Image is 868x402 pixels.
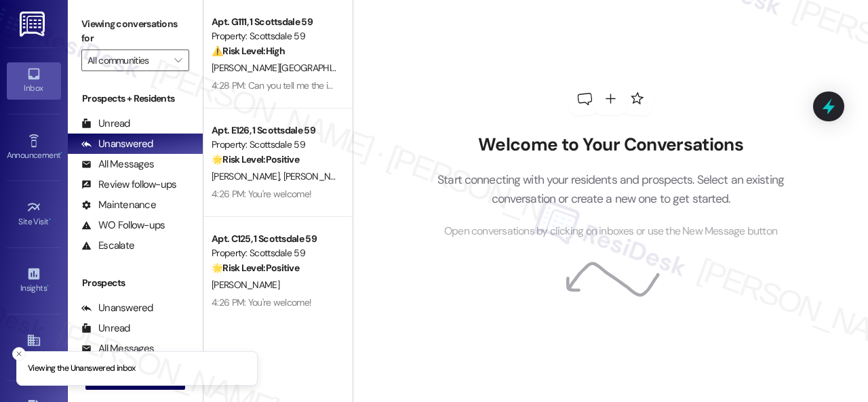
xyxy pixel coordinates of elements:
span: Open conversations by clicking on inboxes or use the New Message button [444,223,777,240]
div: 4:26 PM: You're welcome! [212,188,311,200]
label: Viewing conversations for [81,14,189,49]
p: Start connecting with your residents and prospects. Select an existing conversation or create a n... [417,170,805,209]
div: 4:26 PM: You're welcome! [212,296,311,308]
span: [PERSON_NAME][GEOGRAPHIC_DATA] [212,62,366,74]
span: [PERSON_NAME] [283,170,351,182]
i:  [174,55,182,66]
div: Unanswered [81,137,153,151]
strong: ⚠️ Risk Level: High [212,45,285,57]
strong: 🌟 Risk Level: Positive [212,153,299,165]
div: All Messages [81,157,154,172]
span: • [49,215,51,224]
img: ResiDesk Logo [20,12,47,37]
a: Buildings [7,329,61,365]
div: Apt. G111, 1 Scottsdale 59 [212,15,337,29]
div: Prospects [68,276,203,290]
div: Unread [81,117,130,131]
a: Insights • [7,262,61,299]
span: • [47,281,49,291]
input: All communities [87,49,167,71]
div: Apt. E126, 1 Scottsdale 59 [212,123,337,138]
strong: 🌟 Risk Level: Positive [212,262,299,274]
button: Close toast [12,347,26,361]
div: Unanswered [81,301,153,315]
span: • [60,148,62,158]
h2: Welcome to Your Conversations [417,134,805,156]
p: Viewing the Unanswered inbox [28,363,136,375]
div: Unread [81,321,130,336]
a: Inbox [7,62,61,99]
span: [PERSON_NAME] [212,279,279,291]
div: Prospects + Residents [68,92,203,106]
div: Property: Scottsdale 59 [212,29,337,43]
div: Escalate [81,239,134,253]
span: [PERSON_NAME] [212,170,283,182]
div: Maintenance [81,198,156,212]
div: Property: Scottsdale 59 [212,246,337,260]
div: WO Follow-ups [81,218,165,233]
div: Property: Scottsdale 59 [212,138,337,152]
div: Review follow-ups [81,178,176,192]
div: Apt. C125, 1 Scottsdale 59 [212,232,337,246]
a: Site Visit • [7,196,61,233]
